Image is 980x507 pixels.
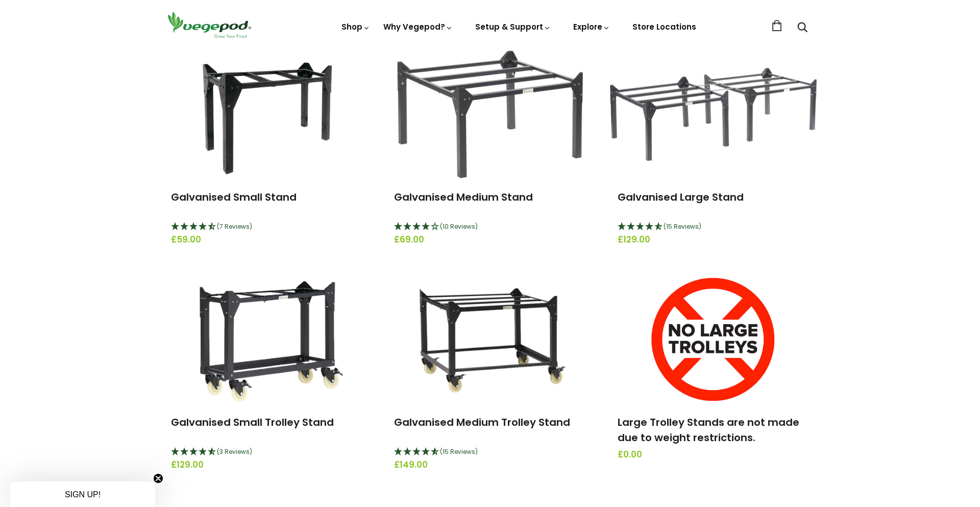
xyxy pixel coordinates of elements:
span: SIGN UP! [65,490,101,499]
a: Large Trolley Stands are not made due to weight restrictions. [618,415,799,445]
div: SIGN UP!Close teaser [10,481,155,507]
span: (7 Reviews) [217,222,252,231]
span: £0.00 [618,448,809,462]
img: Galvanised Small Trolley Stand [176,276,358,403]
div: 4.73 Stars - 15 Reviews [394,446,585,459]
span: £59.00 [171,233,362,247]
a: Galvanised Small Trolley Stand [171,415,334,429]
div: 4.1 Stars - 10 Reviews [394,221,585,234]
a: Setup & Support [475,21,551,32]
div: 4.67 Stars - 15 Reviews [618,221,809,234]
button: Close teaser [153,473,163,484]
div: 4.57 Stars - 7 Reviews [171,221,362,234]
span: (10 Reviews) [440,222,478,231]
span: (15 Reviews) [440,447,478,456]
a: Search [797,23,807,34]
a: Shop [341,21,370,32]
span: £129.00 [618,233,809,247]
img: Galvanised Small Stand [191,51,342,178]
a: Explore [573,21,610,32]
span: (3 Reviews) [217,447,252,456]
span: (15 Reviews) [664,222,701,231]
a: Galvanised Medium Stand [394,190,533,204]
span: £69.00 [394,233,585,247]
span: £129.00 [171,458,362,472]
div: 4.67 Stars - 3 Reviews [171,446,362,459]
a: Store Locations [632,21,696,32]
img: Galvanised Large Stand [610,68,817,161]
img: Large Trolley Stands are not made due to weight restrictions. [649,276,777,403]
img: Galvanised Medium Trolley Stand [399,276,581,403]
a: Galvanised Small Stand [171,190,297,204]
img: Vegepod [163,10,255,39]
span: £149.00 [394,458,585,472]
img: Galvanised Medium Stand [397,51,583,178]
a: Galvanised Medium Trolley Stand [394,415,570,429]
a: Galvanised Large Stand [618,190,744,204]
a: Why Vegepod? [383,21,453,32]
